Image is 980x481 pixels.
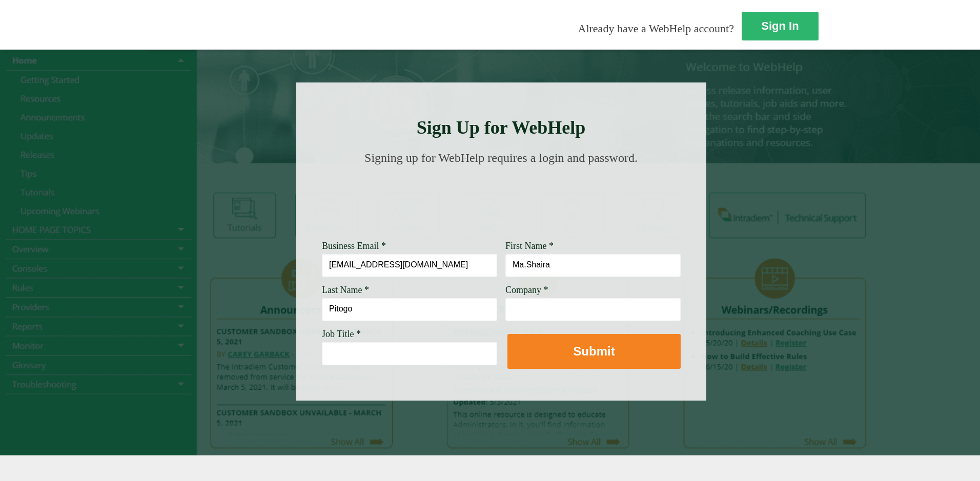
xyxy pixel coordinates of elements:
strong: Sign In [761,19,799,32]
strong: Submit [573,344,615,358]
span: First Name * [505,241,554,251]
span: Company * [505,285,548,295]
span: Job Title * [322,329,361,339]
span: Signing up for WebHelp requires a login and password. [364,151,638,164]
span: Already have a WebHelp account? [578,22,734,35]
span: Business Email * [322,241,386,251]
button: Submit [507,334,681,369]
a: Sign In [742,12,819,40]
span: Last Name * [322,285,369,295]
img: Need Credentials? Sign up below. Have Credentials? Use the sign-in button. [328,175,675,226]
strong: Sign Up for WebHelp [417,117,586,138]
